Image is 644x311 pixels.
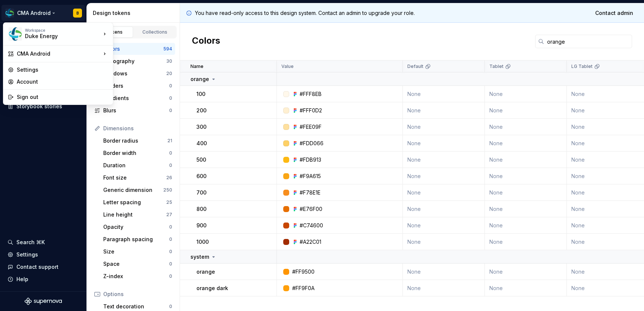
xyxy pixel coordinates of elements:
div: Sign out [17,93,108,101]
div: Account [17,78,108,85]
div: Workspace [25,28,101,32]
div: CMA Android [17,50,101,57]
div: Settings [17,66,108,74]
img: f6f21888-ac52-4431-a6ea-009a12e2bf23.png [9,27,22,41]
div: Duke Energy [25,32,88,40]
